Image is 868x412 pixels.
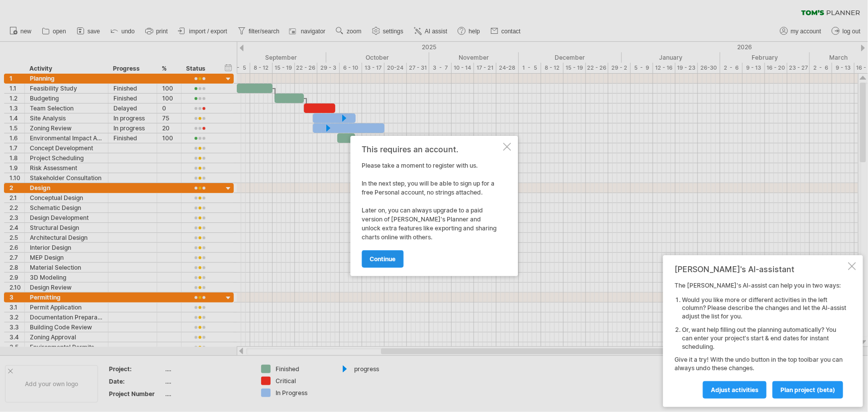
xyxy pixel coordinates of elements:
[370,255,395,263] span: continue
[362,250,403,268] a: continue
[772,381,843,399] a: plan project (beta)
[675,264,846,274] div: [PERSON_NAME]'s AI-assistant
[362,145,501,267] div: Please take a moment to register with us. In the next step, you will be able to sign up for a fre...
[682,296,846,321] li: Would you like more or different activities in the left column? Please describe the changes and l...
[682,326,846,351] li: Or, want help filling out the planning automatically? You can enter your project's start & end da...
[703,381,767,399] a: Adjust activities
[362,145,501,154] div: This requires an account.
[675,282,846,398] div: The [PERSON_NAME]'s AI-assist can help you in two ways: Give it a try! With the undo button in th...
[711,386,759,394] span: Adjust activities
[780,386,835,394] span: plan project (beta)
